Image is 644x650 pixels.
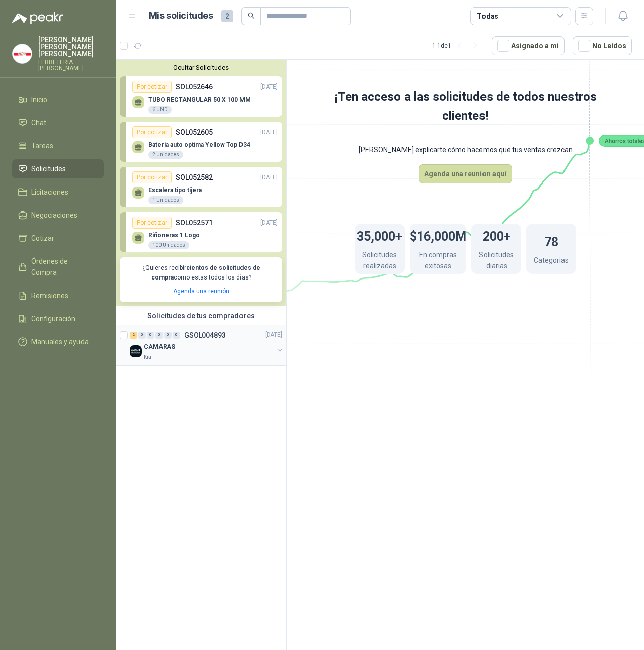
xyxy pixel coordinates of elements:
a: 2 0 0 0 0 0 GSOL004893[DATE] Company LogoCAMARASKia [130,329,284,361]
span: Licitaciones [31,187,68,198]
a: Órdenes de Compra [12,252,104,282]
div: Por cotizar [132,171,172,183]
a: Por cotizarSOL052605[DATE] Batería auto optima Yellow Top D342 Unidades [120,122,282,162]
p: [PERSON_NAME] [PERSON_NAME] [PERSON_NAME] [38,36,104,57]
span: Configuración [31,313,75,324]
button: Agenda una reunion aquí [419,164,512,183]
p: SOL052605 [176,127,213,138]
div: Solicitudes de tus compradores [116,306,286,325]
p: TUBO RECTANGULAR 50 X 100 MM [148,96,251,103]
span: Cotizar [31,233,54,244]
h1: Mis solicitudes [149,9,213,23]
a: Por cotizarSOL052646[DATE] TUBO RECTANGULAR 50 X 100 MM6 UND [120,76,282,117]
div: Ocultar SolicitudesPor cotizarSOL052646[DATE] TUBO RECTANGULAR 50 X 100 MM6 UNDPor cotizarSOL0526... [116,60,286,306]
img: Company Logo [130,345,142,357]
span: Remisiones [31,290,68,301]
div: 2 [130,332,137,339]
span: Chat [31,117,46,128]
div: Por cotizar [132,217,172,229]
a: Por cotizarSOL052571[DATE] Riñoneras 1 Logo100 Unidades [120,212,282,252]
div: 0 [164,332,172,339]
a: Tareas [12,136,104,155]
button: No Leídos [573,36,632,55]
div: Por cotizar [132,81,172,93]
p: GSOL004893 [184,332,226,339]
p: Riñoneras 1 Logo [148,232,200,239]
a: Cotizar [12,229,104,248]
a: Negociaciones [12,206,104,225]
a: Chat [12,113,104,132]
a: Configuración [12,309,104,328]
a: Solicitudes [12,159,104,178]
p: FERRETERIA [PERSON_NAME] [38,59,104,71]
p: CAMARAS [144,342,175,352]
p: Batería auto optima Yellow Top D34 [148,141,250,148]
div: 0 [138,332,146,339]
h1: 35,000+ [357,224,403,246]
p: Kia [144,353,151,361]
div: 0 [173,332,180,339]
div: 1 Unidades [148,196,183,204]
p: [DATE] [260,128,278,137]
img: Logo peakr [12,12,63,24]
span: Manuales y ayuda [31,336,89,347]
span: Negociaciones [31,210,77,221]
div: 6 UND [148,106,172,114]
span: Inicio [31,94,47,105]
span: Órdenes de Compra [31,256,94,278]
p: SOL052582 [176,172,213,183]
p: SOL052571 [176,217,213,228]
button: Ocultar Solicitudes [120,64,282,71]
img: Company Logo [13,44,32,63]
h1: 78 [544,230,558,252]
span: Tareas [31,140,53,151]
div: 100 Unidades [148,241,189,249]
a: Inicio [12,90,104,109]
div: 0 [147,332,154,339]
span: 2 [221,10,233,22]
p: Categorias [534,255,569,268]
p: Escalera tipo tijera [148,187,202,194]
h1: $16,000M [410,224,466,246]
a: Manuales y ayuda [12,332,104,351]
a: Licitaciones [12,182,104,202]
p: Solicitudes diarias [471,249,521,274]
p: En compras exitosas [410,249,466,274]
p: Solicitudes realizadas [355,249,405,274]
span: Solicitudes [31,163,66,174]
p: [DATE] [260,173,278,182]
p: ¿Quieres recibir como estas todos los días? [126,263,276,283]
div: 2 Unidades [148,151,183,159]
div: Todas [477,11,498,22]
p: SOL052646 [176,81,213,92]
p: [DATE] [265,330,282,340]
div: 0 [155,332,163,339]
p: [DATE] [260,82,278,92]
div: Por cotizar [132,126,172,138]
b: cientos de solicitudes de compra [151,264,260,281]
a: Agenda una reunión [173,288,229,295]
a: Por cotizarSOL052582[DATE] Escalera tipo tijera1 Unidades [120,167,282,207]
a: Remisiones [12,286,104,305]
p: [DATE] [260,218,278,228]
h1: 200+ [482,224,511,246]
button: Asignado a mi [492,36,565,55]
span: search [248,12,255,19]
div: 1 - 1 de 1 [432,38,484,54]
